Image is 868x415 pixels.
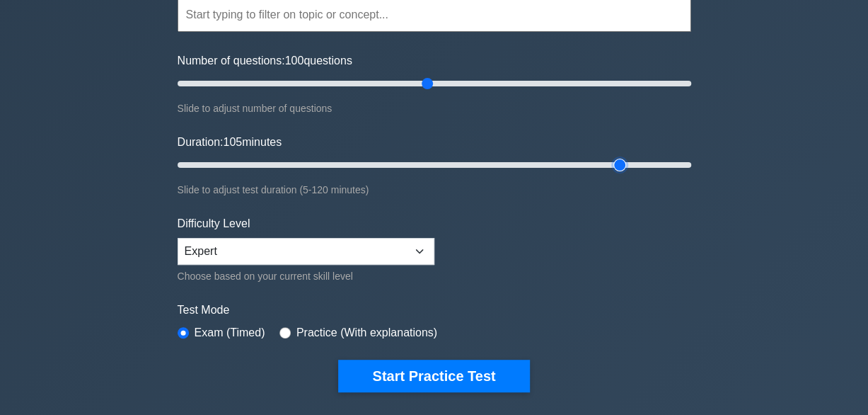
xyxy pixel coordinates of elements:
[338,360,529,392] button: Start Practice Test
[178,100,691,117] div: Slide to adjust number of questions
[296,324,437,341] label: Practice (With explanations)
[178,302,691,319] label: Test Mode
[178,181,691,198] div: Slide to adjust test duration (5-120 minutes)
[223,136,242,148] span: 105
[178,134,282,151] label: Duration: minutes
[195,324,265,341] label: Exam (Timed)
[178,52,352,69] label: Number of questions: questions
[178,215,250,232] label: Difficulty Level
[178,268,434,285] div: Choose based on your current skill level
[285,55,304,67] span: 100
